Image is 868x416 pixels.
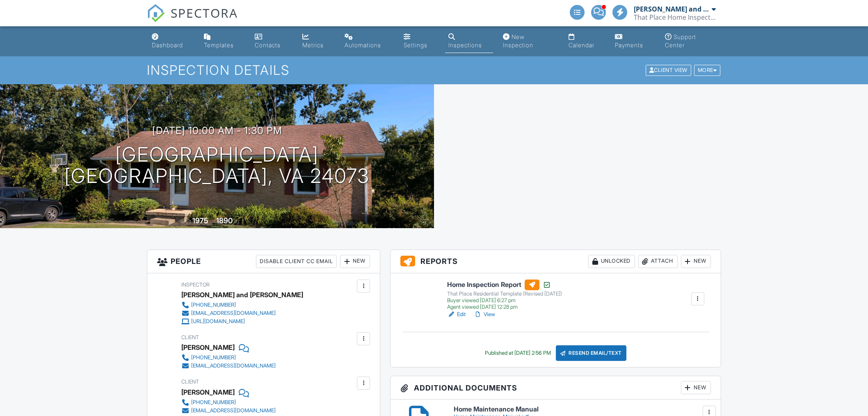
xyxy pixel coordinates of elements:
[391,250,721,273] h3: Reports
[181,341,235,354] div: [PERSON_NAME]
[299,30,335,53] a: Metrics
[503,33,533,49] div: New Inspection
[665,33,696,49] div: Support Center
[447,310,466,319] a: Edit
[645,67,693,73] a: Client View
[556,345,626,361] div: Resend Email/Text
[204,42,234,49] div: Templates
[565,30,605,53] a: Calendar
[171,4,238,21] span: SPECTORA
[569,42,594,49] div: Calendar
[181,386,235,398] div: [PERSON_NAME]
[447,280,562,290] h6: Home Inspection Report
[256,255,337,268] div: Disable Client CC Email
[681,381,711,394] div: New
[646,65,691,76] div: Client View
[181,334,199,340] span: Client
[500,30,559,53] a: New Inspection
[400,30,439,53] a: Settings
[448,42,482,49] div: Inspections
[341,30,394,53] a: Automations (Advanced)
[181,317,297,326] a: [URL][DOMAIN_NAME]
[152,125,282,136] h3: [DATE] 10:00 am - 1:30 pm
[181,309,297,317] a: [EMAIL_ADDRESS][DOMAIN_NAME]
[181,282,210,288] span: Inspector
[634,13,716,21] div: That Place Home Inspections, LLC
[485,350,551,356] div: Published at [DATE] 2:56 PM
[181,379,199,385] span: Client
[181,398,276,407] a: [PHONE_NUMBER]
[404,42,427,49] div: Settings
[191,354,236,361] div: [PHONE_NUMBER]
[147,11,238,28] a: SPECTORA
[152,42,183,49] div: Dashboard
[638,255,678,268] div: Attach
[191,407,276,414] div: [EMAIL_ADDRESS][DOMAIN_NAME]
[182,218,191,224] span: Built
[681,255,711,268] div: New
[454,406,711,413] h6: Home Maintenance Manual
[447,291,562,297] div: That Place Residential Template (Revised [DATE])
[181,289,303,301] div: [PERSON_NAME] and [PERSON_NAME]
[147,63,721,77] h1: Inspection Details
[191,310,276,317] div: [EMAIL_ADDRESS][DOMAIN_NAME]
[474,310,495,319] a: View
[216,216,233,225] div: 1890
[302,42,324,49] div: Metrics
[181,407,276,415] a: [EMAIL_ADDRESS][DOMAIN_NAME]
[615,42,643,49] div: Payments
[612,30,655,53] a: Payments
[447,304,562,310] div: Agent viewed [DATE] 12:28 pm
[147,4,165,22] img: The Best Home Inspection Software - Spectora
[181,362,276,370] a: [EMAIL_ADDRESS][DOMAIN_NAME]
[234,218,245,224] span: sq. ft.
[201,30,245,53] a: Templates
[255,42,281,49] div: Contacts
[445,30,493,53] a: Inspections
[340,255,370,268] div: New
[662,30,720,53] a: Support Center
[192,216,208,225] div: 1975
[191,318,245,325] div: [URL][DOMAIN_NAME]
[345,42,381,49] div: Automations
[181,354,276,362] a: [PHONE_NUMBER]
[64,144,370,187] h1: [GEOGRAPHIC_DATA] [GEOGRAPHIC_DATA], VA 24073
[147,250,380,273] h3: People
[447,297,562,304] div: Buyer viewed [DATE] 6:27 pm
[181,301,297,309] a: [PHONE_NUMBER]
[391,376,721,400] h3: Additional Documents
[148,30,194,53] a: Dashboard
[191,399,236,406] div: [PHONE_NUMBER]
[588,255,635,268] div: Unlocked
[191,363,276,369] div: [EMAIL_ADDRESS][DOMAIN_NAME]
[634,5,710,13] div: [PERSON_NAME] and [PERSON_NAME]
[694,65,721,76] div: More
[251,30,292,53] a: Contacts
[447,280,562,311] a: Home Inspection Report That Place Residential Template (Revised [DATE]) Buyer viewed [DATE] 6:27 ...
[191,302,236,308] div: [PHONE_NUMBER]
